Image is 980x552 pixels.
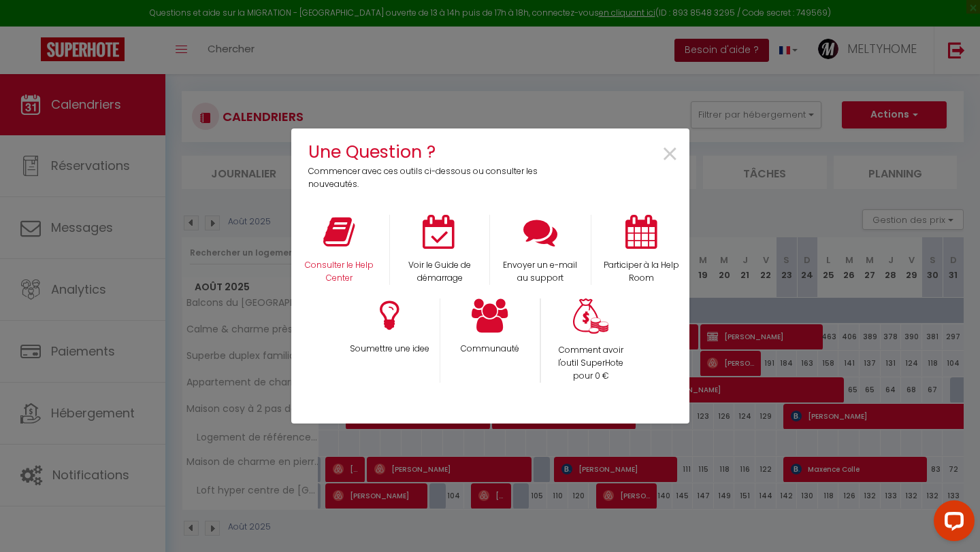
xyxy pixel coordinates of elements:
[449,343,531,356] p: Communauté
[499,259,582,285] p: Envoyer un e-mail au support
[550,344,632,383] p: Comment avoir l'outil SuperHote pour 0 €
[923,495,980,552] iframe: LiveChat chat widget
[399,259,480,285] p: Voir le Guide de démarrage
[661,133,679,176] span: ×
[308,139,547,165] h4: Une Question ?
[308,165,547,191] p: Commencer avec ces outils ci-dessous ou consulter les nouveautés.
[661,139,679,170] button: Close
[298,259,381,285] p: Consulter le Help Center
[600,259,683,285] p: Participer à la Help Room
[573,298,608,334] img: Money bag
[348,343,431,356] p: Soumettre une idee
